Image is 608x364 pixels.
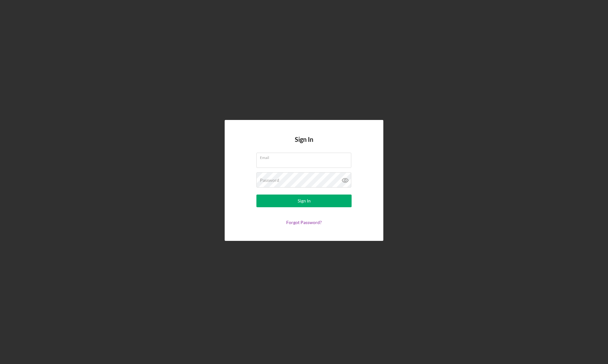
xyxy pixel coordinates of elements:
[256,195,352,207] button: Sign In
[260,153,351,160] label: Email
[298,195,311,207] div: Sign In
[295,136,313,153] h4: Sign In
[286,220,322,225] a: Forgot Password?
[260,178,279,183] label: Password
